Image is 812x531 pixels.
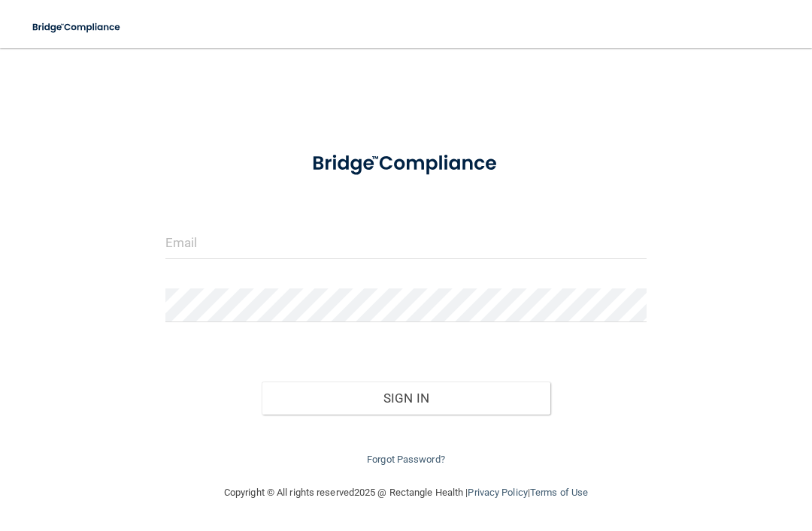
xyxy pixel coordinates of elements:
a: Terms of Use [530,487,588,498]
input: Email [165,225,647,259]
img: bridge_compliance_login_screen.278c3ca4.svg [292,138,521,189]
img: bridge_compliance_login_screen.278c3ca4.svg [23,12,132,43]
div: Copyright © All rights reserved 2025 @ Rectangle Health | | [132,469,680,517]
button: Sign In [262,382,550,415]
a: Privacy Policy [468,487,527,498]
a: Forgot Password? [367,454,445,465]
